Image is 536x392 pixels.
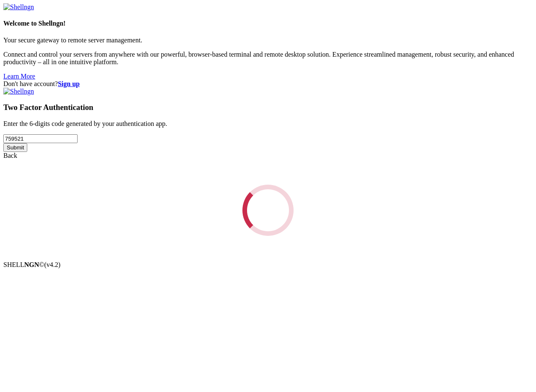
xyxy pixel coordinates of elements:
[3,73,35,80] a: Learn More
[3,152,17,159] a: Back
[3,3,34,11] img: Shellngn
[3,51,533,66] p: Connect and control your servers from anywhere with our powerful, browser-based terminal and remo...
[3,103,533,112] h3: Two Factor Authentication
[3,120,533,128] p: Enter the 6-digits code generated by your authentication app.
[232,175,304,246] div: Loading...
[3,88,34,95] img: Shellngn
[44,261,61,268] span: 4.2.0
[3,37,533,44] p: Your secure gateway to remote server management.
[3,143,27,152] input: Submit
[24,261,39,268] b: NGN
[3,80,533,88] div: Don't have account?
[3,20,533,27] h4: Welcome to Shellngn!
[58,80,80,87] a: Sign up
[3,261,60,268] span: SHELL ©
[3,134,78,143] input: Two factor code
